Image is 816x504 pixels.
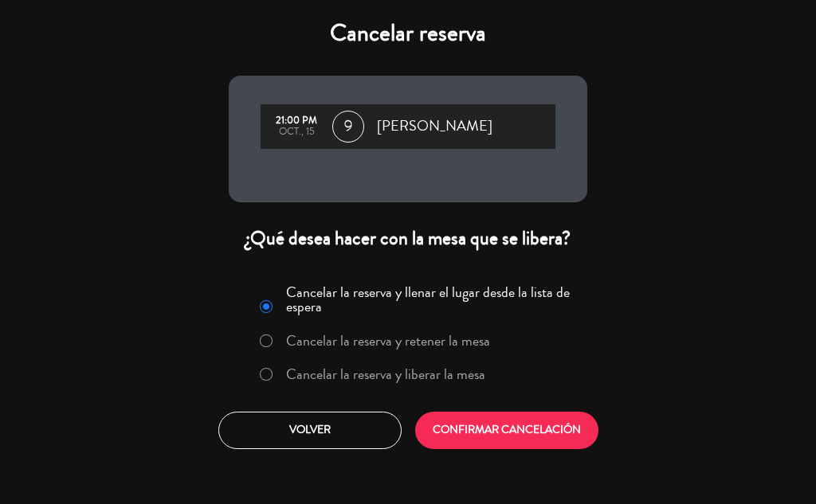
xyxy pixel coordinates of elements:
[218,412,402,449] button: Volver
[286,367,485,381] label: Cancelar la reserva y liberar la mesa
[332,111,364,143] span: 9
[286,285,578,314] label: Cancelar la reserva y llenar el lugar desde la lista de espera
[286,334,490,348] label: Cancelar la reserva y retener la mesa
[269,115,324,127] div: 21:00 PM
[415,412,598,449] button: CONFIRMAR CANCELACIÓN
[229,19,587,48] h4: Cancelar reserva
[377,115,492,139] span: [PERSON_NAME]
[269,127,324,138] div: oct., 15
[229,226,587,251] div: ¿Qué desea hacer con la mesa que se libera?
